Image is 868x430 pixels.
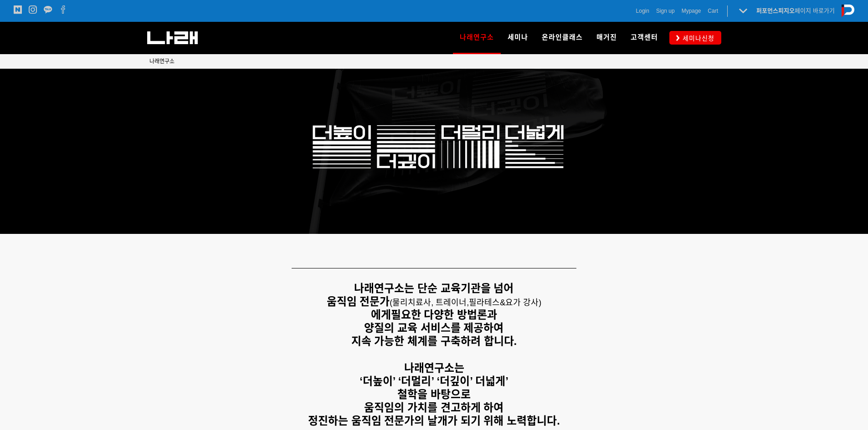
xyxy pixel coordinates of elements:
[390,298,469,307] span: (
[636,6,649,15] a: Login
[624,22,665,54] a: 고객센터
[364,401,503,414] strong: 움직임의 가치를 견고하게 하여
[371,309,391,321] strong: 에게
[360,375,508,387] strong: ‘더높이’ ‘더멀리’ ‘더깊이’ 더넓게’
[669,31,721,44] a: 세미나신청
[542,33,583,41] span: 온라인클래스
[508,33,528,41] span: 세미나
[354,282,514,294] strong: 나래연구소는 단순 교육기관을 넘어
[364,322,503,334] strong: 양질의 교육 서비스를 제공하여
[656,6,675,15] a: Sign up
[535,22,590,54] a: 온라인클래스
[453,22,501,54] a: 나래연구소
[631,33,658,41] span: 고객센터
[708,6,718,15] a: Cart
[590,22,624,54] a: 매거진
[149,58,175,65] span: 나래연구소
[391,309,497,321] strong: 필요한 다양한 방법론과
[596,33,617,41] span: 매거진
[351,335,517,347] strong: 지속 가능한 체계를 구축하려 합니다.
[397,388,471,400] strong: 철학을 바탕으로
[460,30,494,45] span: 나래연구소
[756,7,835,14] a: 퍼포먼스피지오페이지 바로가기
[469,298,541,307] span: 필라테스&요가 강사)
[149,57,175,66] a: 나래연구소
[404,362,464,374] strong: 나래연구소는
[756,7,795,14] strong: 퍼포먼스피지오
[327,295,390,308] strong: 움직임 전문가
[680,34,714,43] span: 세미나신청
[308,415,560,427] strong: 정진하는 움직임 전문가의 날개가 되기 위해 노력합니다.
[682,6,701,15] a: Mypage
[501,22,535,54] a: 세미나
[392,298,469,307] span: 물리치료사, 트레이너,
